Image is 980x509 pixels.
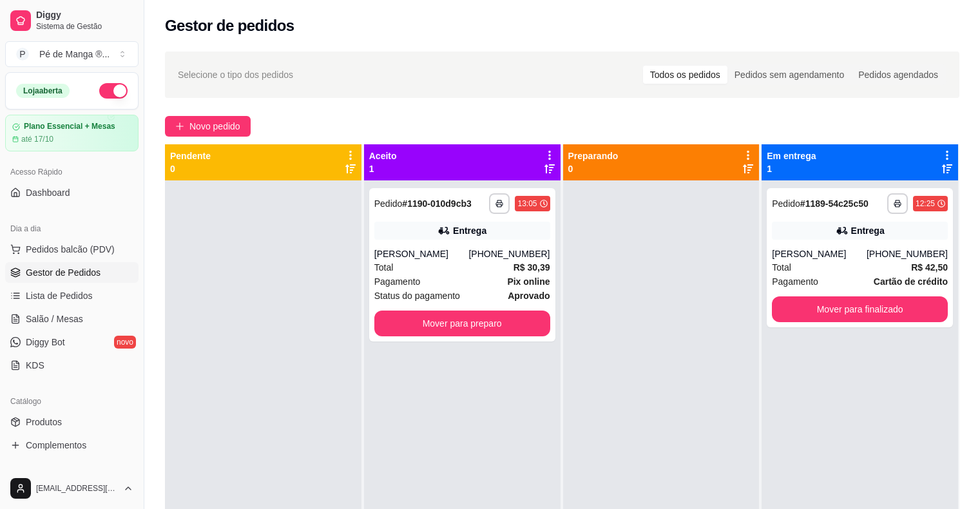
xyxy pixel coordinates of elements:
[727,66,851,84] div: Pedidos sem agendamento
[165,116,251,137] button: Novo pedido
[767,162,816,175] p: 1
[5,391,139,412] div: Catálogo
[772,260,791,274] span: Total
[36,10,133,21] span: Diggy
[5,435,139,456] a: Complementos
[468,247,550,260] div: [PHONE_NUMBER]
[5,239,139,260] button: Pedidos balcão (PDV)
[643,66,727,84] div: Todos os pedidos
[772,198,800,209] span: Pedido
[170,162,211,175] p: 0
[874,276,948,287] strong: Cartão de crédito
[514,262,550,273] strong: R$ 30,39
[911,262,948,273] strong: R$ 42,50
[5,41,139,67] button: Select a team
[772,247,867,260] div: [PERSON_NAME]
[175,122,184,131] span: plus
[5,355,139,376] a: KDS
[165,15,294,36] h2: Gestor de pedidos
[178,68,293,82] span: Selecione o tipo dos pedidos
[374,311,550,336] button: Mover para preparo
[851,224,885,237] div: Entrega
[5,162,139,182] div: Acesso Rápido
[26,416,62,428] span: Produtos
[99,83,128,99] button: Alterar Status
[5,182,139,203] a: Dashboard
[5,285,139,306] a: Lista de Pedidos
[374,289,460,303] span: Status do pagamento
[26,243,115,256] span: Pedidos balcão (PDV)
[369,149,397,162] p: Aceito
[26,312,83,325] span: Salão / Mesas
[5,332,139,352] a: Diggy Botnovo
[916,198,935,209] div: 12:25
[772,296,948,322] button: Mover para finalizado
[5,309,139,329] a: Salão / Mesas
[5,218,139,239] div: Dia a dia
[374,198,403,209] span: Pedido
[402,198,471,209] strong: # 1190-010d9cb3
[26,439,86,452] span: Complementos
[369,162,397,175] p: 1
[5,412,139,432] a: Produtos
[517,198,537,209] div: 13:05
[772,274,818,289] span: Pagamento
[453,224,486,237] div: Entrega
[867,247,948,260] div: [PHONE_NUMBER]
[5,5,139,36] a: DiggySistema de Gestão
[26,186,70,199] span: Dashboard
[374,274,421,289] span: Pagamento
[26,266,101,279] span: Gestor de Pedidos
[507,276,550,287] strong: Pix online
[26,289,93,302] span: Lista de Pedidos
[26,336,65,349] span: Diggy Bot
[767,149,816,162] p: Em entrega
[508,291,550,301] strong: aprovado
[800,198,869,209] strong: # 1189-54c25c50
[39,48,110,61] div: Pé de Manga ® ...
[21,134,53,144] article: até 17/10
[26,359,44,372] span: KDS
[851,66,945,84] div: Pedidos agendados
[36,21,133,32] span: Sistema de Gestão
[189,119,240,133] span: Novo pedido
[568,149,619,162] p: Preparando
[374,247,469,260] div: [PERSON_NAME]
[36,483,118,494] span: [EMAIL_ADDRESS][DOMAIN_NAME]
[5,473,139,504] button: [EMAIL_ADDRESS][DOMAIN_NAME]
[16,48,29,61] span: P
[374,260,394,274] span: Total
[24,122,115,131] article: Plano Essencial + Mesas
[568,162,619,175] p: 0
[5,115,139,151] a: Plano Essencial + Mesasaté 17/10
[5,262,139,283] a: Gestor de Pedidos
[16,84,70,98] div: Loja aberta
[170,149,211,162] p: Pendente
